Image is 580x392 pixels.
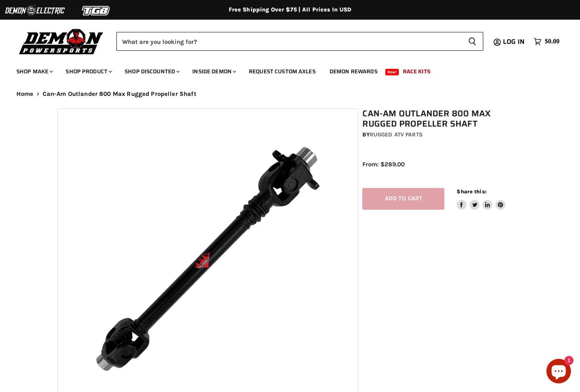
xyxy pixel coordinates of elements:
[397,63,437,80] a: Race Kits
[116,32,483,51] form: Product
[457,188,486,195] span: Share this:
[385,69,399,75] span: New!
[10,63,58,80] a: Shop Make
[116,32,462,51] input: Search
[530,36,564,48] a: $0.00
[323,63,384,80] a: Demon Rewards
[43,91,196,97] span: Can-Am Outlander 800 Max Rugged Propeller Shaft
[545,38,560,45] span: $0.00
[16,27,106,56] img: Demon Powersports
[462,32,483,51] button: Search
[362,130,527,139] div: by
[66,3,127,18] img: TGB Logo 2
[457,188,505,210] aside: Share this:
[10,60,557,80] ul: Main menu
[118,63,184,80] a: Shop Discounted
[370,131,423,138] a: Rugged ATV Parts
[362,161,405,168] span: From: $289.00
[59,63,117,80] a: Shop Product
[186,63,241,80] a: Inside Demon
[362,109,527,129] h1: Can-Am Outlander 800 Max Rugged Propeller Shaft
[243,63,322,80] a: Request Custom Axles
[4,3,66,18] img: Demon Electric Logo 2
[544,359,573,385] inbox-online-store-chat: Shopify online store chat
[499,38,530,45] a: Log in
[503,36,525,47] span: Log in
[16,91,34,97] a: Home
